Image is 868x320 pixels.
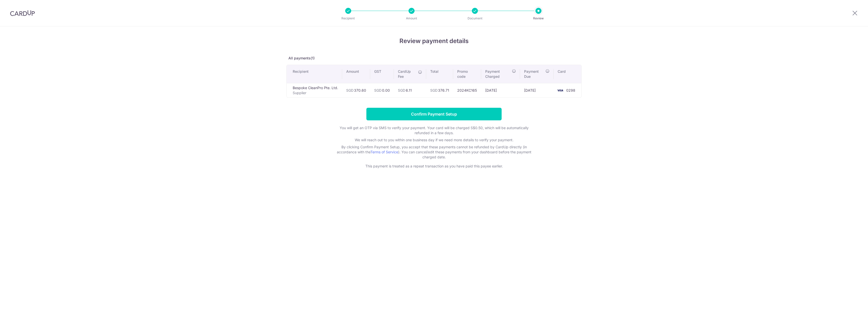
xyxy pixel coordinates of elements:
[286,37,582,46] h4: Review payment details
[398,88,405,92] span: SGD
[836,305,863,317] iframe: Opens a widget where you can find more information
[398,69,416,79] span: CardUp Fee
[426,65,453,83] th: Total
[453,65,481,83] th: Promo code
[333,164,535,169] p: This payment is treated as a repeat transaction as you have paid this payee earlier.
[286,56,582,61] p: All payments(1)
[370,65,394,83] th: GST
[485,69,511,79] span: Payment Charged
[346,88,354,92] span: SGD
[430,88,438,92] span: SGD
[453,83,481,97] td: 2024KC165
[393,16,430,21] p: Amount
[554,65,581,83] th: Card
[370,150,398,154] a: Terms of Service
[342,83,370,97] td: 370.60
[555,87,565,93] img: <span class="translation_missing" title="translation missing: en.account_steps.new_confirm_form.b...
[366,108,502,120] input: Confirm Payment Setup
[333,137,535,143] p: We will reach out to you within one business day if we need more details to verify your payment.
[287,83,342,97] td: Bespoke CleanPro Pte. Ltd.
[342,65,370,83] th: Amount
[520,16,557,21] p: Review
[566,88,575,92] span: 0298
[10,10,35,16] img: CardUp
[287,65,342,83] th: Recipient
[520,83,554,97] td: [DATE]
[374,88,382,92] span: SGD
[456,16,494,21] p: Document
[333,145,535,160] p: By clicking Confirm Payment Setup, you accept that these payments cannot be refunded by CardUp di...
[481,83,520,97] td: [DATE]
[333,125,535,135] p: You will get an OTP via SMS to verify your payment. Your card will be charged S$0.50, which will ...
[330,16,367,21] p: Recipient
[370,83,394,97] td: 0.00
[426,83,453,97] td: 376.71
[394,83,426,97] td: 6.11
[293,90,338,95] p: Supplier
[524,69,544,79] span: Payment Due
